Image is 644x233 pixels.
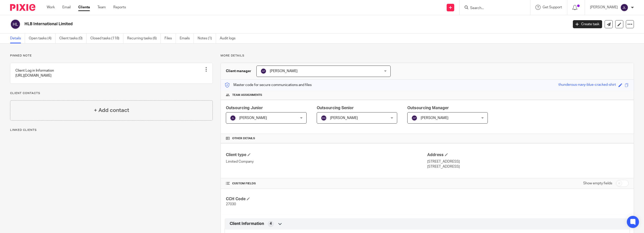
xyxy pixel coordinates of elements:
[220,34,239,43] a: Audit logs
[321,115,327,121] img: svg%3E
[427,164,629,169] p: [STREET_ADDRESS]
[10,54,213,58] p: Pinned note
[230,115,236,121] img: svg%3E
[78,5,90,10] a: Clients
[230,221,264,226] span: Client Information
[226,159,427,164] p: Limited Company
[165,34,176,43] a: Files
[94,106,129,114] h4: + Add contact
[221,54,634,58] p: More details
[10,91,213,95] p: Client contacts
[543,6,562,9] span: Get Support
[29,34,56,43] a: Open tasks (4)
[421,116,448,120] span: [PERSON_NAME]
[226,69,251,74] h3: Client manager
[407,106,449,110] span: Outsourcing Manager
[427,152,629,158] h4: Address
[226,152,427,158] h4: Client type
[10,4,35,11] img: Pixie
[113,5,126,10] a: Reports
[239,116,267,120] span: [PERSON_NAME]
[226,196,427,202] h4: CCH Code
[411,115,417,121] img: svg%3E
[225,82,312,88] p: Master code for secure communications and files
[317,106,354,110] span: Outsourcing Senior
[260,68,266,74] img: svg%3E
[10,34,25,43] a: Details
[24,21,457,27] h2: HLB International Limited
[226,182,427,186] h4: CUSTOM FIELDS
[10,19,21,30] img: svg%3E
[97,5,106,10] a: Team
[470,6,515,11] input: Search
[558,82,616,88] div: thunderous-navy-blue-cracked-shirt
[232,93,262,97] span: Team assignments
[270,221,272,226] span: 4
[232,136,255,140] span: Other details
[590,5,618,10] p: [PERSON_NAME]
[198,34,216,43] a: Notes (1)
[583,181,612,186] label: Show empty fields
[330,116,358,120] span: [PERSON_NAME]
[47,5,55,10] a: Work
[226,106,263,110] span: Outsourcing Junior
[10,128,213,132] p: Linked clients
[180,34,194,43] a: Emails
[226,202,236,206] span: 27030
[620,4,628,12] img: svg%3E
[427,159,629,164] p: [STREET_ADDRESS]
[90,34,123,43] a: Closed tasks (118)
[127,34,161,43] a: Recurring tasks (6)
[59,34,87,43] a: Client tasks (0)
[62,5,71,10] a: Email
[270,69,298,73] span: [PERSON_NAME]
[573,20,602,28] a: Create task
